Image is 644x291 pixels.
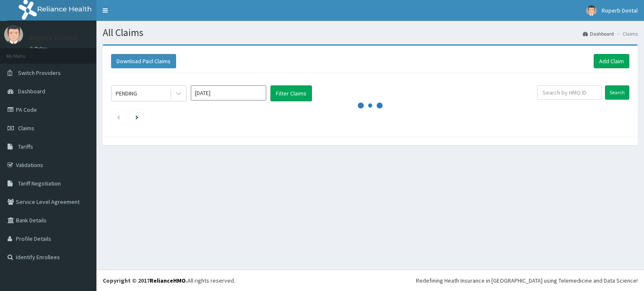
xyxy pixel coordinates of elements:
[18,180,61,187] span: Tariff Negotiation
[111,54,176,68] button: Download Paid Claims
[103,27,638,38] h1: All Claims
[270,85,312,101] button: Filter Claims
[116,89,137,98] div: PENDING
[191,85,266,100] input: Select Month and Year
[4,25,23,44] img: User Image
[117,113,120,121] a: Previous page
[416,276,638,285] div: Redefining Heath Insurance in [GEOGRAPHIC_DATA] using Telemedicine and Data Science!
[18,124,34,132] span: Claims
[358,93,383,118] svg: audio-loading
[586,5,597,16] img: User Image
[103,277,187,284] strong: Copyright © 2017 .
[18,88,45,95] span: Dashboard
[583,30,614,37] a: Dashboard
[96,270,644,291] footer: All rights reserved.
[135,113,138,121] a: Next page
[150,277,186,284] a: RelianceHMO
[537,85,602,100] input: Search by HMO ID
[594,54,629,68] a: Add Claim
[29,46,49,52] a: Online
[18,69,61,77] span: Switch Providers
[615,30,638,37] li: Claims
[605,85,629,100] input: Search
[602,7,638,14] span: Roperb Dental
[29,34,77,41] p: Roperb Dental
[18,143,33,150] span: Tariffs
